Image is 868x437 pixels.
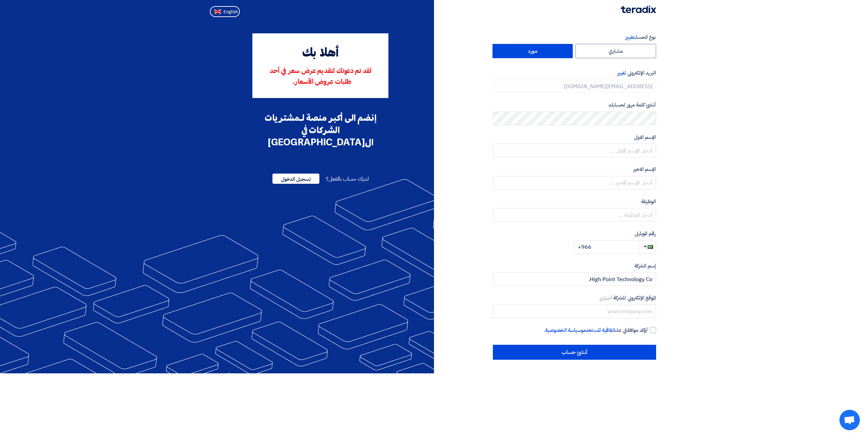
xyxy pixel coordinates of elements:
[493,101,656,109] label: أنشئ كلمة مرور لحسابك
[545,326,581,334] a: سياسة الخصوصية
[493,272,656,286] input: أدخل إسم الشركة ...
[252,112,388,148] div: إنضم الى أكبر منصة لـمشتريات الشركات في ال[GEOGRAPHIC_DATA]
[617,69,626,77] span: تغيير
[574,240,639,254] input: أدخل رقم الموبايل ...
[493,133,656,141] label: الإسم الاول
[493,198,656,206] label: الوظيفة
[326,175,368,183] span: لديك حساب بالفعل؟
[272,174,319,184] span: تسجيل الدخول
[493,69,656,77] label: البريد الإلكتروني
[493,294,656,302] label: الموقع الإلكتروني للشركة
[493,79,656,93] input: أدخل بريد العمل الإلكتروني الخاص بك ...
[599,295,612,301] span: أختياري
[544,326,648,334] span: أؤكد موافقتي على و .
[270,68,371,85] span: لقد تم دعوتك لتقديم عرض سعر في أحد طلبات عروض الأسعار.
[839,410,860,430] a: Open chat
[493,345,656,360] input: أنشئ حساب
[493,144,656,157] input: أدخل الإسم الاول ...
[493,176,656,190] input: أدخل الإسم الاخير ...
[272,175,319,183] a: تسجيل الدخول
[621,5,656,13] img: Teradix logo
[493,305,656,318] input: yourcompany.com
[210,6,240,17] button: English
[493,44,573,58] label: مورد
[575,44,656,58] label: مشتري
[493,165,656,173] label: الإسم الاخير
[223,10,238,14] span: English
[493,262,656,270] label: إسم الشركة
[493,33,656,41] label: نوع الحساب
[625,33,634,41] span: تغيير
[493,230,656,238] label: رقم الموبايل
[583,326,615,334] a: اتفاقية المستخدم
[262,44,379,63] div: أهلا بك
[493,208,656,222] input: أدخل الوظيفة ...
[214,9,221,14] img: en-US.png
